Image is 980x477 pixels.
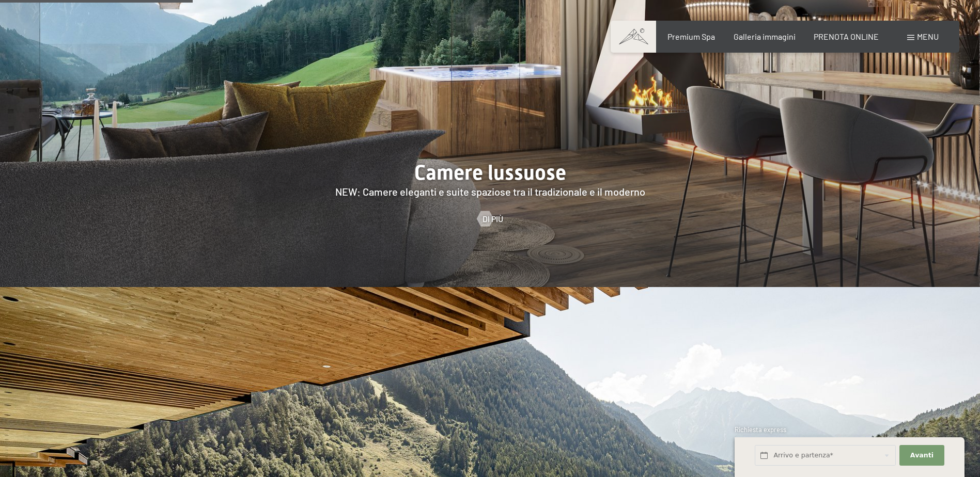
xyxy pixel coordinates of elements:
a: Premium Spa [667,31,715,41]
span: Avanti [910,451,934,460]
span: Richiesta express [735,425,786,434]
span: Di più [483,213,503,225]
a: Galleria immagini [734,31,796,41]
span: Menu [917,31,939,41]
a: PRENOTA ONLINE [814,31,879,41]
button: Avanti [899,445,944,466]
a: Di più [477,213,503,225]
